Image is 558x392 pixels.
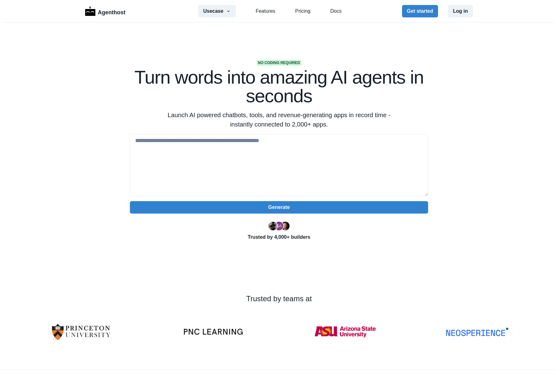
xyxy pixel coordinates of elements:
[98,6,126,17] p: Agenthost
[330,7,341,15] a: Docs
[256,7,275,15] a: Features
[130,201,428,214] button: Generate
[130,68,428,105] h1: Turn words into amazing AI agents in seconds
[20,293,538,304] p: Trusted by teams at
[448,5,473,17] button: Log in
[182,328,244,335] img: PNC-LEARNING-Logo-v2.1.webp
[276,224,281,228] div: Segun Adebayo
[50,314,112,349] img: University-of-Princeton-Logo.png
[402,5,438,17] button: Get started
[257,60,301,66] span: No coding required
[314,314,376,349] img: ASU-Logo.png
[85,7,95,16] img: Logo
[295,7,310,15] a: Pricing
[198,5,236,17] button: Usecase
[281,222,290,230] img: Kent Dodds
[268,222,277,230] img: Ryan Florence
[446,328,508,336] img: NSP_Logo_Blue.svg
[130,233,428,241] p: Trusted by 4,000+ builders
[160,110,398,129] p: Launch AI powered chatbots, tools, and revenue-generating apps in record time - instantly connect...
[85,6,126,17] a: LogoAgenthost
